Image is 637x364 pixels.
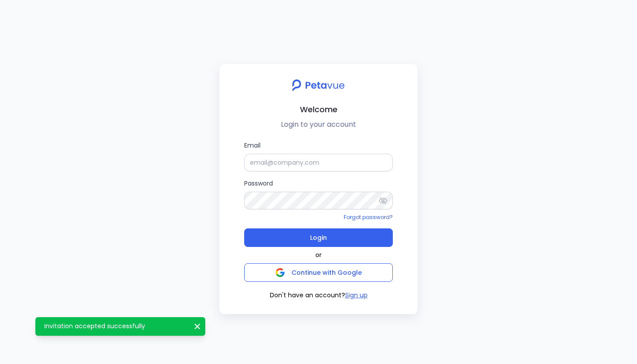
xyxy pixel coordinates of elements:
p: Login to your account [226,119,411,130]
button: Continue with Google [244,263,393,282]
img: petavue logo [286,75,350,96]
label: Password [244,178,393,209]
button: Login [244,228,393,247]
div: Invitation accepted successfully [35,317,205,336]
h2: Welcome [226,103,411,116]
p: Invitation accepted successfully [44,322,186,330]
span: or [315,250,322,260]
a: Forgot password? [344,213,393,221]
input: Email [244,154,393,171]
button: Sign up [345,291,368,300]
span: Login [310,231,327,244]
span: Don't have an account? [270,291,345,300]
span: Continue with Google [292,268,362,277]
input: Password [244,192,393,209]
label: Email [244,140,393,171]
